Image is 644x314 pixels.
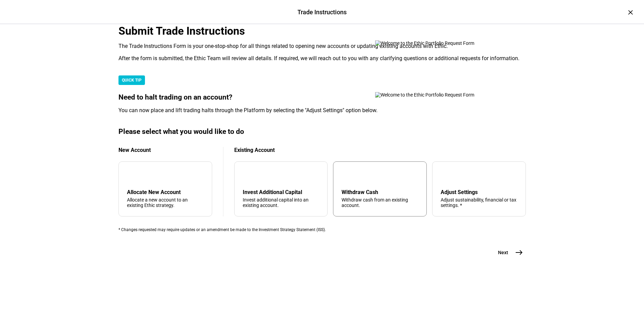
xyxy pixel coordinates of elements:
[118,24,526,37] div: Submit Trade Instructions
[244,171,252,179] mat-icon: arrow_downward
[490,246,526,259] button: Next
[243,197,319,208] div: Invest additional capital into an existing account.
[375,40,497,46] img: Welcome to the Ethic Portfolio Request Form
[297,8,347,17] div: Trade Instructions
[515,248,523,257] mat-icon: east
[118,55,526,62] div: After the form is submitted, the Ethic Team will review all details. If required, we will reach o...
[118,127,526,136] div: Please select what you would like to do
[118,75,145,85] div: QUICK TIP
[441,189,517,195] div: Adjust Settings
[127,189,204,195] div: Allocate New Account
[127,197,204,208] div: Allocate a new account to an existing Ethic strategy.
[441,170,452,181] mat-icon: tune
[234,147,526,153] div: Existing Account
[118,43,526,50] div: The Trade Instructions Form is your one-stop-shop for all things related to opening new accounts ...
[375,92,497,98] img: Welcome to the Ethic Portfolio Request Form
[128,171,136,179] mat-icon: add
[441,197,517,208] div: Adjust sustainability, financial or tax settings. *
[118,107,526,114] div: You can now place and lift trading halts through the Platform by selecting the "Adjust Settings" ...
[118,227,526,232] div: * Changes requested may require updates or an amendment be made to the Investment Strategy Statem...
[343,171,351,179] mat-icon: arrow_upward
[118,147,212,153] div: New Account
[342,189,418,195] div: Withdraw Cash
[342,197,418,208] div: Withdraw cash from an existing account.
[498,249,508,256] span: Next
[118,93,526,102] div: Need to halt trading on an account?
[625,7,636,18] div: ×
[243,189,319,195] div: Invest Additional Capital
